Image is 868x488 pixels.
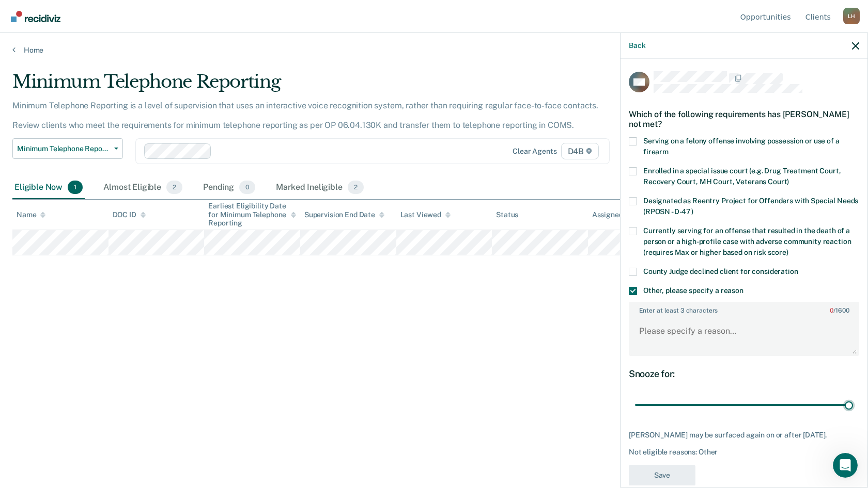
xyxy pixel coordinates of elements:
[833,453,858,478] iframe: Intercom live chat
[643,226,851,256] span: Currently serving for an offense that resulted in the death of a person or a high-profile case wi...
[629,431,859,440] div: [PERSON_NAME] may be surfaced again on or after [DATE].
[630,303,858,314] label: Enter at least 3 characters
[348,181,364,194] span: 2
[68,181,83,194] span: 1
[166,181,182,194] span: 2
[629,101,859,137] div: Which of the following requirements has [PERSON_NAME] not met?
[208,202,296,227] div: Earliest Eligibility Date for Minimum Telephone Reporting
[101,176,184,199] div: Almost Eligible
[12,176,85,199] div: Eligible Now
[643,137,840,156] span: Serving on a felony offense involving possession or use of a firearm
[304,210,384,219] div: Supervision End Date
[629,368,859,380] div: Snooze for:
[629,41,645,50] button: Back
[12,101,598,130] p: Minimum Telephone Reporting is a level of supervision that uses an interactive voice recognition ...
[843,8,860,24] div: L H
[643,197,858,216] span: Designated as Reentry Project for Offenders with Special Needs (RPOSN - D-47)
[643,167,841,186] span: Enrolled in a special issue court (e.g. Drug Treatment Court, Recovery Court, MH Court, Veterans ...
[400,210,451,219] div: Last Viewed
[239,181,255,194] span: 0
[496,210,518,219] div: Status
[561,143,599,159] span: D4B
[830,307,833,314] span: 0
[274,176,366,199] div: Marked Ineligible
[843,8,860,24] button: Profile dropdown button
[643,286,743,295] span: Other, please specify a reason
[12,71,663,101] div: Minimum Telephone Reporting
[11,11,60,22] img: Recidiviz
[830,307,849,314] span: / 1600
[513,147,556,156] div: Clear agents
[17,210,45,219] div: Name
[629,448,859,457] div: Not eligible reasons: Other
[113,210,146,219] div: DOC ID
[12,45,856,55] a: Home
[201,176,257,199] div: Pending
[643,267,798,275] span: County Judge declined client for consideration
[17,144,110,153] span: Minimum Telephone Reporting
[592,210,641,219] div: Assigned to
[629,465,695,486] button: Save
